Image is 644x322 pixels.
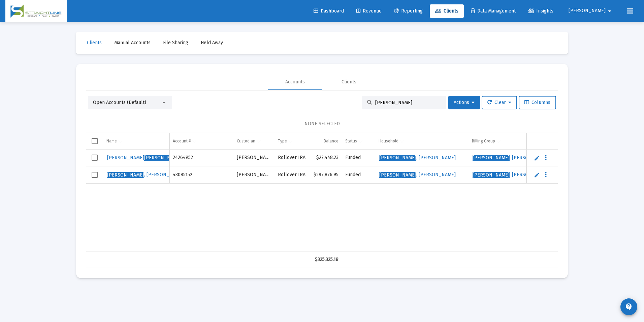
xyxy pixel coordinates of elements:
[487,100,511,105] span: Clear
[534,155,540,161] a: Edit
[379,172,416,178] span: [PERSON_NAME]
[275,166,310,184] td: Rollover IRA
[10,4,62,18] img: Dashboard
[87,40,102,46] span: Clients
[93,100,146,105] span: Open Accounts (Default)
[394,8,423,14] span: Reporting
[169,133,233,149] td: Column Account #
[528,8,553,14] span: Insights
[107,155,181,161] span: [PERSON_NAME]
[625,303,633,311] mat-icon: contact_support
[106,138,117,144] div: Name
[106,170,184,180] a: [PERSON_NAME], [PERSON_NAME]
[92,172,98,178] div: Select row
[92,155,98,161] div: Select row
[399,138,405,143] span: Show filter options for column 'Household'
[379,172,456,178] span: , [PERSON_NAME]
[103,133,169,149] td: Column Name
[351,4,387,18] a: Revenue
[233,133,275,149] td: Column Custodian
[233,150,275,166] td: [PERSON_NAME]
[534,172,540,178] a: Edit
[173,138,191,144] div: Account #
[448,96,480,109] button: Actions
[430,4,464,18] a: Clients
[163,40,188,46] span: File Sharing
[473,172,510,178] span: [PERSON_NAME]
[606,4,614,18] mat-icon: arrow_drop_down
[109,36,156,50] a: Manual Accounts
[342,79,356,85] div: Clients
[288,138,293,143] span: Show filter options for column 'Type'
[375,133,469,149] td: Column Household
[107,172,184,178] span: , [PERSON_NAME]
[324,138,339,144] div: Balance
[169,150,233,166] td: 24264952
[379,155,416,161] span: [PERSON_NAME]
[379,138,398,144] div: Household
[379,155,456,161] span: , [PERSON_NAME]
[275,133,310,149] td: Column Type
[358,138,363,143] span: Show filter options for column 'Status'
[345,138,357,144] div: Status
[356,8,382,14] span: Revenue
[106,153,182,163] a: [PERSON_NAME][PERSON_NAME]
[278,138,287,144] div: Type
[158,36,194,50] a: File Sharing
[473,155,510,161] span: [PERSON_NAME]
[310,133,342,149] td: Column Balance
[375,100,441,106] input: Search
[92,120,552,127] div: NONE SELECTED
[389,4,428,18] a: Reporting
[233,166,275,184] td: [PERSON_NAME]
[308,4,349,18] a: Dashboard
[92,138,98,144] div: Select all
[314,8,344,14] span: Dashboard
[201,40,223,46] span: Held Away
[310,166,342,184] td: $297,876.95
[144,155,181,161] span: [PERSON_NAME]
[342,133,375,149] td: Column Status
[472,153,637,163] a: [PERSON_NAME], [PERSON_NAME] and [PERSON_NAME].90% Flat-Advance
[379,170,456,180] a: [PERSON_NAME], [PERSON_NAME]
[524,100,550,105] span: Columns
[118,138,123,143] span: Show filter options for column 'Name'
[114,40,151,46] span: Manual Accounts
[345,154,372,161] div: Funded
[285,79,305,85] div: Accounts
[454,100,475,105] span: Actions
[569,8,606,14] span: [PERSON_NAME]
[379,153,456,163] a: [PERSON_NAME], [PERSON_NAME]
[472,170,637,180] a: [PERSON_NAME], [PERSON_NAME] and [PERSON_NAME].90% Flat-Advance
[482,96,517,109] button: Clear
[471,8,516,14] span: Data Management
[310,150,342,166] td: $27,448.23
[256,138,261,143] span: Show filter options for column 'Custodian'
[169,166,233,184] td: 43085152
[82,36,107,50] a: Clients
[192,138,197,143] span: Show filter options for column 'Account #'
[560,4,622,18] button: [PERSON_NAME]
[465,4,521,18] a: Data Management
[473,172,636,178] span: , [PERSON_NAME] and [PERSON_NAME].90% Flat-Advance
[496,138,501,143] span: Show filter options for column 'Billing Group'
[473,155,636,161] span: , [PERSON_NAME] and [PERSON_NAME].90% Flat-Advance
[86,133,558,268] div: Data grid
[195,36,228,50] a: Held Away
[107,172,144,178] span: [PERSON_NAME]
[237,138,255,144] div: Custodian
[435,8,458,14] span: Clients
[472,138,495,144] div: Billing Group
[519,96,556,109] button: Columns
[523,4,559,18] a: Insights
[275,150,310,166] td: Rollover IRA
[313,256,339,263] div: $325,325.18
[469,133,617,149] td: Column Billing Group
[345,171,372,178] div: Funded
